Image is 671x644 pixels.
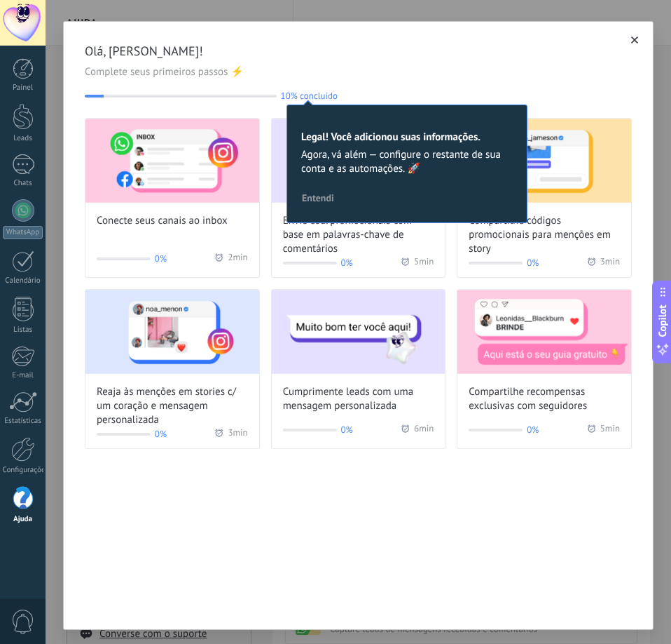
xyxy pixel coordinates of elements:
span: 0% [527,256,539,270]
img: Greet leads with a custom message (Wizard onboarding modal) [272,290,445,374]
span: 5 min [414,256,434,270]
span: Conecte seus canais ao inbox [97,214,228,228]
span: Entendi [302,193,334,203]
div: Chats [3,179,43,188]
span: Compartilhe recompensas exclusivas com seguidores [469,385,620,413]
span: Agora, vá além — configure o restante de sua conta e as automações. 🚀 [301,148,513,176]
span: Copilot [656,305,670,337]
span: Envie cód. promocionais com base em palavras-chave de comentários [283,214,434,256]
span: 3 min [228,427,247,441]
img: Send promo codes based on keywords in comments (Wizard onboarding modal) [272,119,445,203]
span: Olá, [PERSON_NAME]! [85,43,632,60]
div: Configurações [3,466,43,475]
div: E-mail [3,371,43,380]
span: 10% concluído [281,90,338,101]
span: 5 min [600,423,620,437]
div: Calendário [3,276,43,286]
div: Estatísticas [3,417,43,426]
span: Cumprimente leads com uma mensagem personalizada [283,385,434,413]
button: Entendi [296,187,340,208]
img: React to story mentions with a heart and personalized message [85,290,259,374]
span: 0% [341,256,353,270]
div: Painel [3,83,43,93]
span: Complete seus primeiros passos ⚡ [85,65,632,79]
h2: Legal! Você adicionou suas informações. [301,130,513,144]
img: Connect your channels to the inbox [85,119,259,203]
span: 0% [341,423,353,437]
div: Ajuda [3,515,43,524]
span: 6 min [414,423,434,437]
div: Leads [3,134,43,143]
div: WhatsApp [3,226,43,239]
div: Listas [3,326,43,335]
img: Share promo codes for story mentions [457,119,631,203]
span: 2 min [228,252,247,266]
img: Share exclusive rewards with followers [457,290,631,374]
span: 0% [155,427,167,441]
span: 0% [155,252,167,266]
span: 3 min [600,256,620,270]
span: Reaja às menções em stories c/ um coração e mensagem personalizada [97,385,248,427]
span: Compartilhe códigos promocionais para menções em story [469,214,620,256]
span: 0% [527,423,539,437]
